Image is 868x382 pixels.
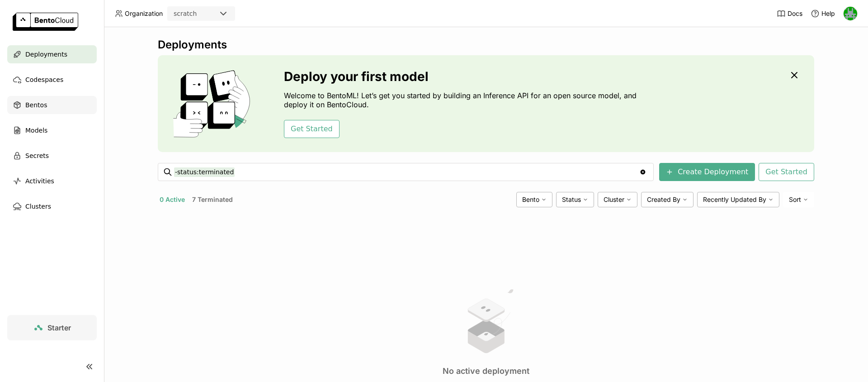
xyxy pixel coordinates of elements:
[158,194,187,205] button: 0 Active
[25,49,67,60] span: Deployments
[598,192,637,207] div: Cluster
[7,45,97,63] a: Deployments
[647,196,680,204] span: Created By
[443,366,529,376] h3: No active deployment
[13,13,78,31] img: logo
[641,192,693,207] div: Created By
[284,91,641,109] p: Welcome to BentoML! Let’s get you started by building an Inference API for an open source model, ...
[284,120,340,138] button: Get Started
[7,197,97,215] a: Clusters
[639,168,646,176] svg: Clear value
[25,201,51,212] span: Clusters
[158,38,814,52] div: Deployments
[25,100,47,110] span: Bentos
[789,196,801,204] span: Sort
[165,70,262,138] img: cover onboarding
[697,192,779,207] div: Recently Updated By
[703,196,766,204] span: Recently Updated By
[844,7,857,20] img: Sean Hickey
[7,315,97,340] a: Starter
[174,9,197,18] div: scratch
[821,10,835,18] span: Help
[190,194,235,205] button: 7 Terminated
[522,196,539,204] span: Bento
[7,147,97,165] a: Secrets
[556,192,594,207] div: Status
[604,196,624,204] span: Cluster
[777,9,802,18] a: Docs
[452,287,520,355] img: no results
[562,196,581,204] span: Status
[811,9,835,18] div: Help
[25,176,54,186] span: Activities
[759,163,814,181] button: Get Started
[25,74,63,85] span: Codespaces
[25,125,47,136] span: Models
[7,96,97,114] a: Bentos
[783,192,814,207] div: Sort
[659,163,755,181] button: Create Deployment
[788,10,802,18] span: Docs
[516,192,552,207] div: Bento
[174,165,639,179] input: Search
[198,10,198,19] input: Selected scratch.
[7,172,97,190] a: Activities
[25,150,49,161] span: Secrets
[125,10,163,18] span: Organization
[7,71,97,89] a: Codespaces
[284,69,641,84] h3: Deploy your first model
[7,121,97,139] a: Models
[47,323,71,332] span: Starter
